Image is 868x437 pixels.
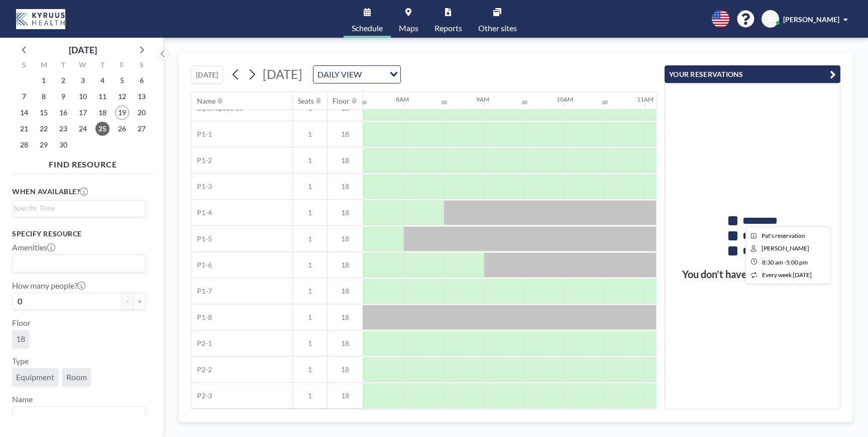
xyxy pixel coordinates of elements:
span: Tuesday, September 2, 2025 [56,73,70,88]
h3: You don’t have any reservations [665,268,840,281]
span: 18 [328,313,363,322]
span: Tuesday, September 16, 2025 [56,106,70,120]
button: [DATE] [191,66,223,83]
span: Other sites [478,24,517,32]
label: Amenities [12,242,55,252]
div: T [54,59,73,72]
span: P2-3 [192,391,212,400]
span: P2-2 [192,365,212,374]
span: Friday, September 5, 2025 [115,73,129,88]
span: 18 [328,208,363,217]
div: 10AM [557,96,573,103]
span: 1 [293,182,327,191]
span: Monday, September 29, 2025 [37,138,51,152]
span: Schedule [352,24,383,32]
span: P1-2 [192,156,212,165]
img: organization-logo [16,9,65,29]
div: 30 [521,99,527,106]
span: 1 [293,287,327,296]
div: S [15,59,34,72]
span: P1-6 [192,260,212,270]
div: W [73,59,93,72]
span: P1-3 [192,182,212,191]
div: Name [197,97,215,106]
div: 30 [602,99,608,106]
div: Seats [298,97,314,106]
div: Search for option [13,255,145,272]
span: 18 [328,391,363,400]
span: Tuesday, September 23, 2025 [56,122,70,136]
span: 1 [293,156,327,165]
div: F [112,59,132,72]
span: DAILY VIEW [315,68,364,81]
span: 1 [293,313,327,322]
span: P2-1 [192,339,212,348]
button: + [134,293,146,310]
div: 9AM [476,96,489,103]
input: Search for option [14,409,140,422]
span: 1 [293,130,327,139]
div: Search for option [13,407,145,424]
span: Thursday, September 25, 2025 [95,122,110,136]
span: 18 [328,365,363,374]
span: P1-7 [192,287,212,296]
span: 18 [328,339,363,348]
div: 8AM [396,96,409,103]
span: 1 [293,365,327,374]
div: S [132,59,151,72]
span: Sunday, September 21, 2025 [17,122,31,136]
span: P1-5 [192,234,212,243]
label: Type [12,356,29,366]
span: Thursday, September 11, 2025 [95,90,110,104]
span: 18 [328,156,363,165]
span: Sunday, September 7, 2025 [17,90,31,104]
span: Sunday, September 28, 2025 [17,138,31,152]
div: 11AM [637,96,654,103]
span: 18 [328,130,363,139]
span: Monday, September 1, 2025 [37,73,51,88]
span: Reports [435,24,462,32]
span: JD [767,15,775,24]
span: Tuesday, September 30, 2025 [56,138,70,152]
span: Monday, September 22, 2025 [37,122,51,136]
span: Maps [399,24,418,32]
span: Thursday, September 4, 2025 [95,73,110,88]
input: Search for option [14,203,140,214]
span: Wednesday, September 3, 2025 [76,73,90,88]
div: [DATE] [69,43,97,57]
span: [PERSON_NAME] [783,15,839,24]
span: Saturday, September 13, 2025 [135,90,149,104]
div: Search for option [313,66,400,83]
span: P1-8 [192,313,212,322]
span: 1 [293,260,327,270]
span: 18 [328,287,363,296]
label: Name [12,394,33,404]
span: 18 [328,260,363,270]
span: 18 [328,182,363,191]
span: 18 [328,234,363,243]
span: 1 [293,391,327,400]
span: Saturday, September 6, 2025 [135,73,149,88]
span: Wednesday, September 24, 2025 [76,122,90,136]
input: Search for option [14,257,140,270]
span: Thursday, September 18, 2025 [95,106,110,120]
span: 1 [293,234,327,243]
button: - [122,293,134,310]
span: [DATE] [263,66,302,81]
div: Floor [333,97,350,106]
div: T [92,59,112,72]
h3: Specify resource [12,229,146,238]
span: 1 [293,339,327,348]
span: Friday, September 26, 2025 [115,122,129,136]
span: Saturday, September 27, 2025 [135,122,149,136]
label: Floor [12,318,31,328]
button: YOUR RESERVATIONS [665,65,840,83]
span: Monday, September 15, 2025 [37,106,51,120]
span: Tuesday, September 9, 2025 [56,90,70,104]
div: M [34,59,54,72]
span: Friday, September 19, 2025 [115,106,129,120]
h4: FIND RESOURCE [12,155,154,169]
span: Room [66,372,87,382]
div: 30 [441,99,447,106]
label: How many people? [12,281,85,291]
